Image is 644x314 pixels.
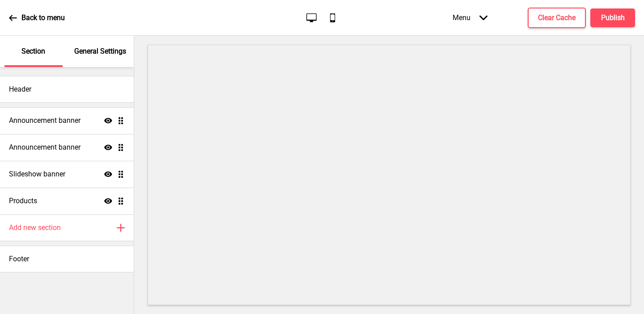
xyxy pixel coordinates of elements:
h4: Add new section [9,223,61,233]
button: Publish [590,8,635,27]
a: Back to menu [9,6,65,30]
p: General Settings [74,46,126,56]
p: Back to menu [21,13,65,23]
button: Clear Cache [528,8,586,28]
h4: Header [9,84,31,94]
h4: Slideshow banner [9,169,65,179]
p: Section [21,46,45,56]
h4: Products [9,196,37,206]
h4: Footer [9,254,29,264]
h4: Publish [601,13,625,23]
div: Menu [444,4,496,31]
h4: Announcement banner [9,116,80,126]
h4: Announcement banner [9,142,80,152]
h4: Clear Cache [538,13,576,23]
